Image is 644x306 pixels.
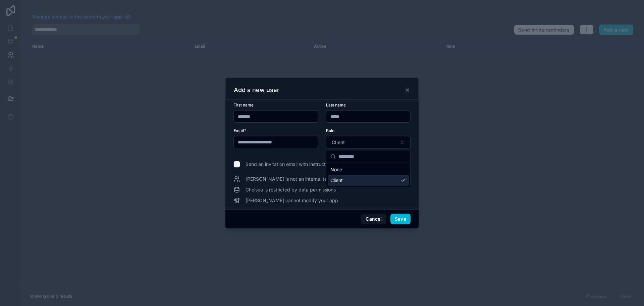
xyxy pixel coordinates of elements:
button: Save [390,214,411,224]
span: First name [233,102,254,107]
span: Client [332,139,345,146]
div: None [328,164,409,175]
span: [PERSON_NAME] is not an internal team member [246,176,353,182]
h3: Add a new user [234,86,279,94]
div: Suggestions [326,163,410,187]
span: [PERSON_NAME] cannot modify your app [246,197,338,204]
button: Cancel [361,214,386,224]
span: Email [233,128,244,133]
span: Chelsea is restricted by data permissions [246,186,336,193]
span: Role [326,128,334,133]
input: Send an invitation email with instructions to log in [233,161,240,168]
button: Select Button [326,136,411,149]
span: Client [330,177,343,184]
span: Send an invitation email with instructions to log in [246,161,353,168]
span: Last name [326,102,346,107]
